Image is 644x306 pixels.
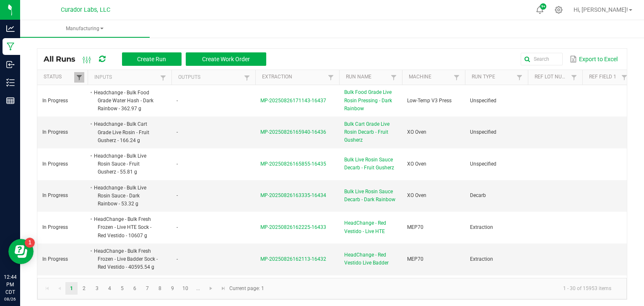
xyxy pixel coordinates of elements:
a: Page 6 [129,282,141,295]
span: Create Run [137,56,166,62]
a: Page 11 [192,282,204,295]
td: - [171,180,255,212]
span: Bulk Live Rosin Sauce Decarb - Dark Rainbow [344,188,397,204]
li: Headchange - Bulk Food Grade Water Hash - Dark Rainbow - 362.97 g [93,88,159,113]
a: Ref Lot NumberSortable [535,74,569,80]
span: In Progress [42,192,68,198]
span: XO Oven [407,161,426,167]
span: Bulk Cart Grade Live Rosin Decarb - Fruit Gusherz [344,120,397,145]
a: Go to the next page [205,282,217,295]
inline-svg: Reports [6,96,15,105]
span: Unspecified [470,129,496,135]
a: Run TypeSortable [472,74,514,80]
span: Bulk Live Rosin Sauce Decarb - Fruit Gusherz [344,156,397,172]
span: In Progress [42,224,68,230]
p: 12:44 PM CDT [4,273,16,296]
a: Filter [326,72,336,83]
kendo-pager-info: 1 - 30 of 15953 items [269,282,618,296]
a: Manufacturing [20,20,150,38]
a: Page 7 [141,282,153,295]
a: Filter [74,72,84,83]
td: - [171,212,255,244]
li: HeadChange - Bulk Fresh Frozen - Live Badder Sock - Red Vestido - 40595.54 g [93,247,159,272]
iframe: Resource center [8,239,34,264]
span: XO Oven [407,129,426,135]
a: Filter [158,73,168,83]
a: Run NameSortable [346,74,388,80]
th: Inputs [88,70,171,85]
li: Headchange - Bulk Live Rosin Sauce - Fruit Gusherz - 55.81 g [93,152,159,176]
li: HeadChange - Bulk Fresh Frozen - Live HTE Sock - Red Vestido - 10607 g [93,215,159,240]
span: Bulk Food Grade Live Rosin Pressing - Dark Rainbow [344,88,397,113]
span: HeadChange - Red Vestido Live Badder [344,251,397,267]
a: StatusSortable [44,74,74,80]
span: Create Work Order [202,56,250,62]
button: Create Work Order [186,52,266,66]
span: Go to the last page [220,285,227,292]
kendo-pager: Current page: 1 [37,278,627,299]
span: Go to the next page [208,285,214,292]
a: Page 4 [104,282,116,295]
span: In Progress [42,129,68,135]
span: XO Oven [407,192,426,198]
span: Unspecified [470,161,496,167]
inline-svg: Analytics [6,24,15,33]
button: Export to Excel [568,52,620,66]
td: - [171,244,255,275]
span: MP-20250826163335-16434 [260,192,326,198]
a: Page 5 [116,282,128,295]
a: ExtractionSortable [262,74,325,80]
a: Page 9 [166,282,179,295]
span: In Progress [42,256,68,262]
td: - [171,85,255,117]
span: MP-20250826165940-16436 [260,129,326,135]
button: Create Run [122,52,182,66]
span: Extraction [470,224,493,230]
a: Ref Field 1Sortable [589,74,619,80]
th: Outputs [171,70,255,85]
span: Manufacturing [20,25,150,32]
span: MP-20250826162113-16432 [260,256,326,262]
span: MP-20250826171143-16437 [260,98,326,104]
iframe: Resource center unread badge [25,238,35,248]
span: Decarb [470,192,486,198]
p: 08/26 [4,296,16,302]
span: MP-20250826165855-16435 [260,161,326,167]
div: Manage settings [553,6,564,14]
a: Page 2 [78,282,90,295]
span: Low-Temp V3 Press [407,98,452,104]
span: Extraction [470,256,493,262]
span: MEP70 [407,256,423,262]
a: Filter [514,72,525,83]
span: In Progress [42,161,68,167]
a: Filter [619,72,629,83]
span: HeadChange - Red Vestido - Live HTE [344,219,397,235]
span: Hi, [PERSON_NAME]! [574,6,628,13]
span: MP-20250826162225-16433 [260,224,326,230]
a: Go to the last page [217,282,229,295]
a: Page 10 [179,282,192,295]
a: Filter [242,73,252,83]
a: Page 3 [91,282,103,295]
inline-svg: Manufacturing [6,42,15,51]
span: 9+ [541,5,545,8]
td: - [171,117,255,148]
inline-svg: Inbound [6,60,15,69]
td: - [171,148,255,180]
inline-svg: Inventory [6,78,15,87]
input: Search [521,53,563,65]
a: Page 8 [154,282,166,295]
span: Unspecified [470,98,496,104]
div: All Runs [44,52,273,66]
a: Page 1 [65,282,78,295]
span: MEP70 [407,224,423,230]
li: Headchange - Bulk Live Rosin Sauce - Dark Rainbow - 53.32 g [93,184,159,208]
a: MachineSortable [409,74,451,80]
a: Filter [569,72,579,83]
a: Filter [389,72,399,83]
span: In Progress [42,98,68,104]
li: Headchange - Bulk Cart Grade Live Rosin - Fruit Gusherz - 166.24 g [93,120,159,145]
span: Curador Labs, LLC [61,6,110,13]
a: Filter [452,72,462,83]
